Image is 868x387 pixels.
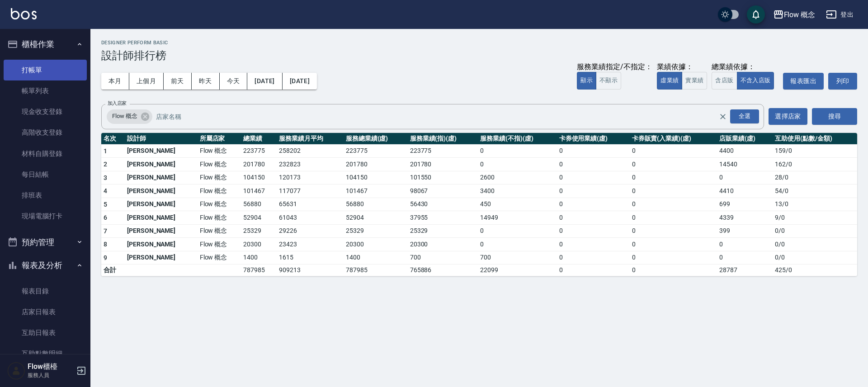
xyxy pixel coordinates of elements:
td: 4410 [717,184,773,198]
td: [PERSON_NAME] [125,158,198,171]
div: 業績依據： [657,62,707,72]
button: 列印 [828,73,857,90]
td: Flow 概念 [198,211,241,225]
button: 含店販 [712,72,737,90]
button: Flow 概念 [769,5,819,24]
a: 報表匯出 [783,73,824,90]
td: 909213 [277,264,343,276]
td: 787985 [241,264,277,276]
td: 28 / 0 [773,171,857,184]
p: 服務人員 [28,371,74,379]
td: Flow 概念 [198,238,241,251]
td: 37955 [408,211,478,225]
td: 14949 [478,211,557,225]
button: save [747,5,765,24]
td: 0 [630,238,717,251]
button: 上個月 [129,73,164,90]
td: 29226 [277,224,343,238]
button: Open [728,108,761,125]
td: 14540 [717,158,773,171]
td: 0 [557,251,630,264]
td: Flow 概念 [198,144,241,158]
td: 0 / 0 [773,224,857,238]
span: 8 [104,241,107,248]
td: 13 / 0 [773,198,857,211]
td: 3400 [478,184,557,198]
td: 0 [478,158,557,171]
td: 162 / 0 [773,158,857,171]
button: 報表及分析 [4,254,87,277]
td: 117077 [277,184,343,198]
a: 打帳單 [4,60,87,80]
td: 0 [717,171,773,184]
div: Flow 概念 [107,109,152,124]
a: 現場電腦打卡 [4,206,87,227]
a: 互助日報表 [4,322,87,343]
input: 店家名稱 [154,109,735,124]
td: 2600 [478,171,557,184]
button: 搜尋 [812,108,857,125]
a: 高階收支登錄 [4,122,87,143]
button: [DATE] [283,73,317,90]
button: 昨天 [192,73,220,90]
th: 服務業績月平均 [277,133,343,145]
th: 店販業績(虛) [717,133,773,145]
td: 104150 [241,171,277,184]
td: 101467 [344,184,408,198]
td: 65631 [277,198,343,211]
td: 56880 [241,198,277,211]
td: 0 [557,144,630,158]
td: 0 [630,198,717,211]
button: 選擇店家 [769,108,807,125]
td: 4339 [717,211,773,225]
td: 20300 [241,238,277,251]
button: 虛業績 [657,72,682,90]
td: 787985 [344,264,408,276]
th: 名次 [101,133,125,145]
td: 104150 [344,171,408,184]
td: 25329 [241,224,277,238]
td: 700 [408,251,478,264]
td: 0 [630,211,717,225]
td: 52904 [344,211,408,225]
table: a dense table [101,133,857,277]
td: 399 [717,224,773,238]
a: 帳單列表 [4,80,87,101]
button: 顯示 [577,72,596,90]
td: [PERSON_NAME] [125,224,198,238]
a: 報表目錄 [4,281,87,302]
a: 材料自購登錄 [4,143,87,164]
td: 201780 [241,158,277,171]
td: [PERSON_NAME] [125,144,198,158]
th: 服務總業績(虛) [344,133,408,145]
th: 服務業績(不指)(虛) [478,133,557,145]
td: 700 [478,251,557,264]
a: 每日結帳 [4,164,87,185]
button: [DATE] [247,73,282,90]
td: 765886 [408,264,478,276]
td: Flow 概念 [198,158,241,171]
td: 56430 [408,198,478,211]
td: [PERSON_NAME] [125,251,198,264]
td: 61043 [277,211,343,225]
td: 0 [630,158,717,171]
td: 20300 [344,238,408,251]
button: 不顯示 [596,72,621,90]
h3: 設計師排行榜 [101,49,857,62]
td: 0 [557,238,630,251]
a: 店家日報表 [4,302,87,322]
td: 0 [630,224,717,238]
td: 25329 [408,224,478,238]
span: 3 [104,174,107,181]
td: [PERSON_NAME] [125,211,198,225]
button: 前天 [164,73,192,90]
td: 98067 [408,184,478,198]
td: 9 / 0 [773,211,857,225]
div: 全選 [730,109,759,123]
td: 0 [717,251,773,264]
span: 1 [104,147,107,155]
td: 223775 [408,144,478,158]
td: 101550 [408,171,478,184]
td: 1615 [277,251,343,264]
button: 本月 [101,73,129,90]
